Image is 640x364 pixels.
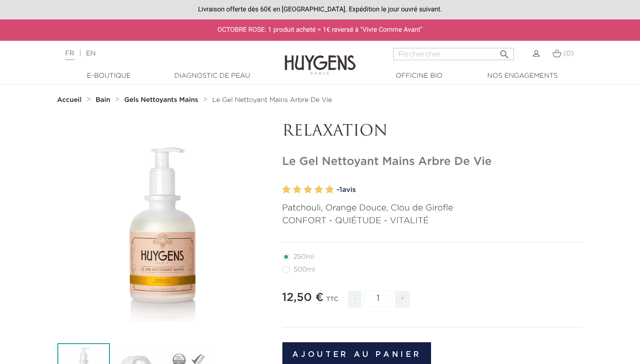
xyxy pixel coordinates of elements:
[372,71,467,81] a: Officine Bio
[212,96,332,104] a: Le Gel Nettoyant Mains Arbre De Vie
[282,183,291,197] label: 1
[65,50,74,60] a: FR
[393,48,514,60] input: Rechercher
[304,183,312,197] label: 3
[325,183,334,197] label: 5
[165,71,260,81] a: Diagnostic de peau
[61,48,260,59] div: |
[57,97,82,103] strong: Accueil
[364,291,392,307] input: Quantité
[212,97,332,103] span: Le Gel Nettoyant Mains Arbre De Vie
[282,292,324,303] span: 12,50 €
[86,50,95,57] a: EN
[496,45,513,58] button: 
[475,71,570,81] a: Nos engagements
[348,291,361,308] span: -
[563,50,574,57] span: (0)
[337,183,583,197] a: -1avis
[282,253,325,261] label: 250ml
[282,123,583,141] p: RELAXATION
[282,215,583,227] p: CONFORT - QUIÉTUDE - VITALITÉ
[499,46,510,57] i: 
[293,183,301,197] label: 2
[62,71,156,81] a: E-Boutique
[96,96,113,104] a: Bain
[124,96,200,104] a: Gels Nettoyants Mains
[326,289,338,315] div: TTC
[96,97,110,103] strong: Bain
[339,186,342,193] span: 1
[57,96,84,104] a: Accueil
[124,97,198,103] strong: Gels Nettoyants Mains
[282,155,583,169] h1: Le Gel Nettoyant Mains Arbre De Vie
[285,40,356,76] img: Huygens
[395,291,410,308] span: +
[282,202,583,215] p: Patchouli, Orange Douce, Clou de Girofle
[315,183,323,197] label: 4
[282,266,326,273] label: 500ml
